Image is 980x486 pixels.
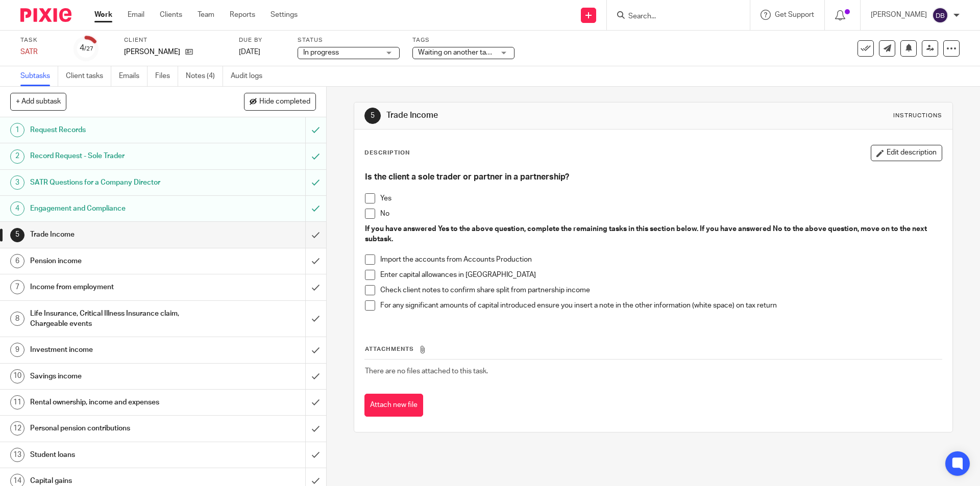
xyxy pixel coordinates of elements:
[365,173,569,181] strong: Is the client a sole trader or partner in a partnership?
[10,343,24,357] div: 9
[365,346,414,352] span: Attachments
[10,280,24,294] div: 7
[239,48,260,56] span: [DATE]
[303,49,339,56] span: In progress
[84,46,93,52] small: /27
[10,149,24,164] div: 2
[386,110,675,121] h1: Trade Income
[259,98,310,106] span: Hide completed
[30,342,207,357] h1: Investment income
[30,253,207,269] h1: Pension income
[30,421,207,436] h1: Personal pension contributions
[10,395,24,410] div: 11
[30,201,207,216] h1: Engagement and Compliance
[244,93,316,110] button: Hide completed
[230,10,255,20] a: Reports
[10,254,24,268] div: 6
[30,306,207,332] h1: Life Insurance, Critical Illness Insurance claim, Chargeable events
[271,10,298,20] a: Settings
[231,66,270,86] a: Audit logs
[412,36,514,44] label: Tags
[198,10,214,20] a: Team
[10,421,24,436] div: 12
[20,36,61,44] label: Task
[380,254,941,265] p: Import the accounts from Accounts Production
[10,201,24,216] div: 4
[10,123,24,137] div: 1
[124,47,180,57] p: [PERSON_NAME]
[418,49,558,56] span: Waiting on another task to be completed + 1
[932,7,948,23] img: svg%3E
[30,395,207,410] h1: Rental ownership, income and expenses
[10,175,24,190] div: 3
[380,285,941,295] p: Check client notes to confirm share split from partnership income
[10,228,24,242] div: 5
[10,369,24,383] div: 10
[119,66,148,86] a: Emails
[20,47,61,57] div: SATR
[30,369,207,384] h1: Savings income
[128,10,144,20] a: Email
[124,36,226,44] label: Client
[364,108,381,124] div: 5
[380,209,941,219] p: No
[160,10,182,20] a: Clients
[30,175,207,190] h1: SATR Questions for a Company Director
[871,145,942,161] button: Edit description
[871,10,927,20] p: [PERSON_NAME]
[30,227,207,242] h1: Trade Income
[186,66,223,86] a: Notes (4)
[155,66,178,86] a: Files
[380,270,941,280] p: Enter capital allowances in [GEOGRAPHIC_DATA]
[66,66,111,86] a: Client tasks
[239,36,285,44] label: Due by
[80,42,93,54] div: 4
[298,36,400,44] label: Status
[10,448,24,462] div: 13
[364,149,410,157] p: Description
[30,122,207,138] h1: Request Records
[20,8,71,22] img: Pixie
[775,11,814,18] span: Get Support
[365,368,488,375] span: There are no files attached to this task.
[364,394,423,417] button: Attach new file
[94,10,112,20] a: Work
[30,279,207,295] h1: Income from employment
[893,112,942,120] div: Instructions
[10,93,66,110] button: + Add subtask
[10,312,24,326] div: 8
[30,148,207,164] h1: Record Request - Sole Trader
[627,12,719,21] input: Search
[30,447,207,463] h1: Student loans
[380,193,941,203] p: Yes
[380,300,941,311] p: For any significant amounts of capital introduced ensure you insert a note in the other informati...
[20,66,58,86] a: Subtasks
[365,225,928,243] strong: If you have answered Yes to the above question, complete the remaining tasks in this section belo...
